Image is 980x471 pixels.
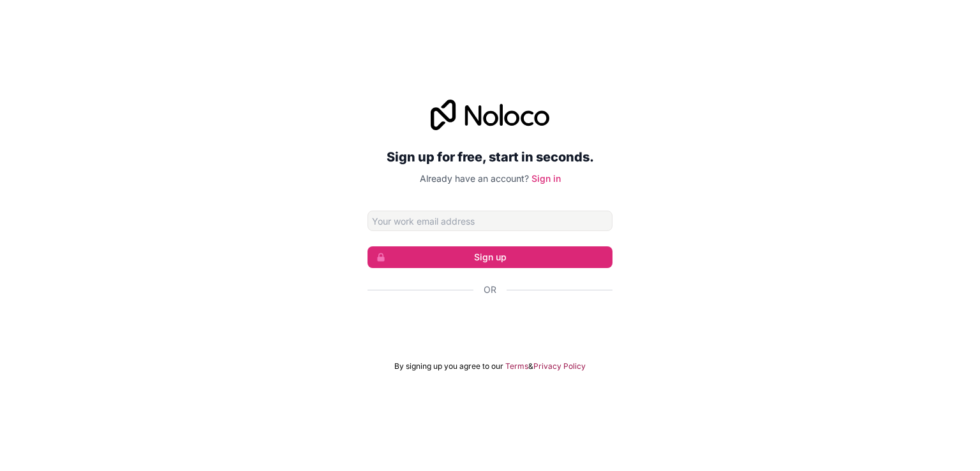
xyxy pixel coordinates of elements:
span: By signing up you agree to our [394,361,503,371]
input: Email address [367,211,612,231]
h2: Sign up for free, start in seconds. [367,146,612,168]
button: Sign up [367,246,612,268]
a: Privacy Policy [533,361,586,371]
iframe: Botón Iniciar sesión con Google [361,310,619,338]
a: Sign in [531,173,561,184]
span: Or [484,283,496,296]
span: & [528,361,533,371]
a: Terms [505,361,528,371]
span: Already have an account? [420,173,529,184]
